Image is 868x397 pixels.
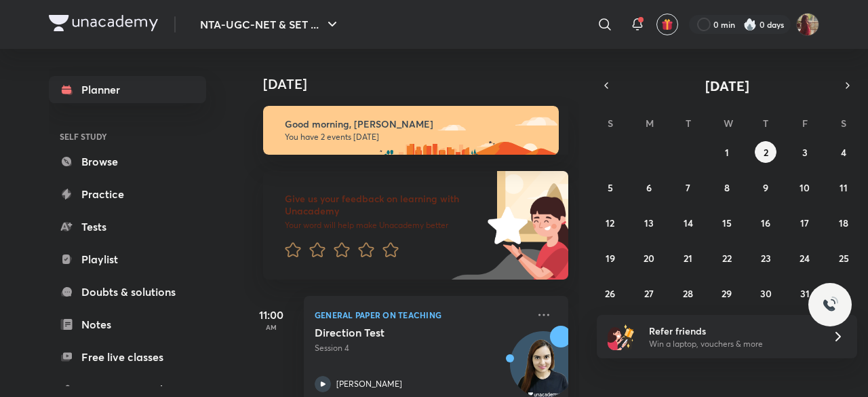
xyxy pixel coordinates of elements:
abbr: October 1, 2025 [725,146,729,159]
h6: Give us your feedback on learning with Unacademy [285,193,483,217]
abbr: October 29, 2025 [722,287,732,300]
button: October 11, 2025 [833,176,854,198]
button: October 18, 2025 [833,212,854,233]
abbr: October 5, 2025 [608,181,613,194]
abbr: October 2, 2025 [764,146,768,159]
button: October 17, 2025 [794,212,816,233]
abbr: October 8, 2025 [724,181,730,194]
img: ttu [822,297,838,313]
h6: Good morning, [PERSON_NAME] [285,118,547,130]
img: referral [608,323,635,350]
abbr: October 27, 2025 [644,287,654,300]
p: Your word will help make Unacademy better [285,220,483,231]
button: October 22, 2025 [716,247,738,269]
abbr: Tuesday [686,117,691,130]
abbr: Wednesday [724,117,733,130]
button: October 15, 2025 [716,212,738,233]
abbr: October 17, 2025 [800,216,809,229]
p: General Paper on Teaching [315,307,528,323]
abbr: Sunday [608,117,613,130]
button: October 8, 2025 [716,176,738,198]
h5: Direction Test [315,326,484,339]
p: Win a laptop, vouchers & more [649,338,816,350]
button: [DATE] [616,76,838,95]
button: October 12, 2025 [599,212,621,233]
button: October 30, 2025 [755,282,776,304]
abbr: October 22, 2025 [722,252,732,265]
abbr: October 24, 2025 [800,252,810,265]
abbr: October 12, 2025 [606,216,614,229]
button: October 16, 2025 [755,212,776,233]
a: Planner [49,76,206,103]
img: feedback_image [441,171,568,280]
button: October 26, 2025 [599,282,621,304]
abbr: October 16, 2025 [761,216,770,229]
button: October 23, 2025 [755,247,776,269]
img: Company Logo [49,15,158,31]
button: October 19, 2025 [599,247,621,269]
h4: [DATE] [263,76,582,92]
p: AM [244,323,298,331]
button: October 6, 2025 [638,176,660,198]
abbr: October 30, 2025 [760,287,772,300]
a: Practice [49,181,206,208]
button: October 3, 2025 [794,141,816,163]
abbr: Friday [802,117,808,130]
abbr: October 31, 2025 [800,287,810,300]
p: Session 4 [315,342,528,354]
button: October 13, 2025 [638,212,660,233]
button: October 5, 2025 [599,176,621,198]
button: October 28, 2025 [677,282,699,304]
abbr: October 7, 2025 [686,181,690,194]
button: October 24, 2025 [794,247,816,269]
abbr: October 10, 2025 [800,181,810,194]
h5: 11:00 [244,307,298,323]
img: Srishti Sharma [796,13,819,36]
img: streak [743,18,757,31]
abbr: Saturday [841,117,846,130]
button: October 20, 2025 [638,247,660,269]
a: Notes [49,311,206,338]
abbr: October 25, 2025 [839,252,849,265]
abbr: Thursday [763,117,768,130]
p: [PERSON_NAME] [336,378,402,390]
h6: SELF STUDY [49,125,206,148]
a: Free live classes [49,343,206,371]
abbr: October 18, 2025 [839,216,848,229]
abbr: October 14, 2025 [684,216,693,229]
span: [DATE] [705,77,749,95]
button: October 27, 2025 [638,282,660,304]
abbr: Monday [646,117,654,130]
button: October 21, 2025 [677,247,699,269]
abbr: October 3, 2025 [802,146,808,159]
abbr: October 20, 2025 [644,252,654,265]
p: You have 2 events [DATE] [285,132,547,143]
a: Browse [49,148,206,175]
abbr: October 21, 2025 [684,252,692,265]
img: morning [263,106,559,155]
h6: Refer friends [649,324,816,338]
button: October 9, 2025 [755,176,776,198]
abbr: October 13, 2025 [644,216,654,229]
button: October 10, 2025 [794,176,816,198]
abbr: October 15, 2025 [722,216,732,229]
abbr: October 11, 2025 [840,181,848,194]
img: avatar [661,18,673,31]
a: Playlist [49,246,206,273]
abbr: October 23, 2025 [761,252,771,265]
button: October 14, 2025 [677,212,699,233]
abbr: October 19, 2025 [606,252,615,265]
abbr: October 26, 2025 [605,287,615,300]
abbr: October 4, 2025 [841,146,846,159]
abbr: October 9, 2025 [763,181,768,194]
button: avatar [656,14,678,35]
a: Tests [49,213,206,240]
abbr: October 6, 2025 [646,181,652,194]
a: Company Logo [49,15,158,35]
abbr: October 28, 2025 [683,287,693,300]
button: October 29, 2025 [716,282,738,304]
button: October 7, 2025 [677,176,699,198]
button: October 31, 2025 [794,282,816,304]
button: October 25, 2025 [833,247,854,269]
button: October 2, 2025 [755,141,776,163]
